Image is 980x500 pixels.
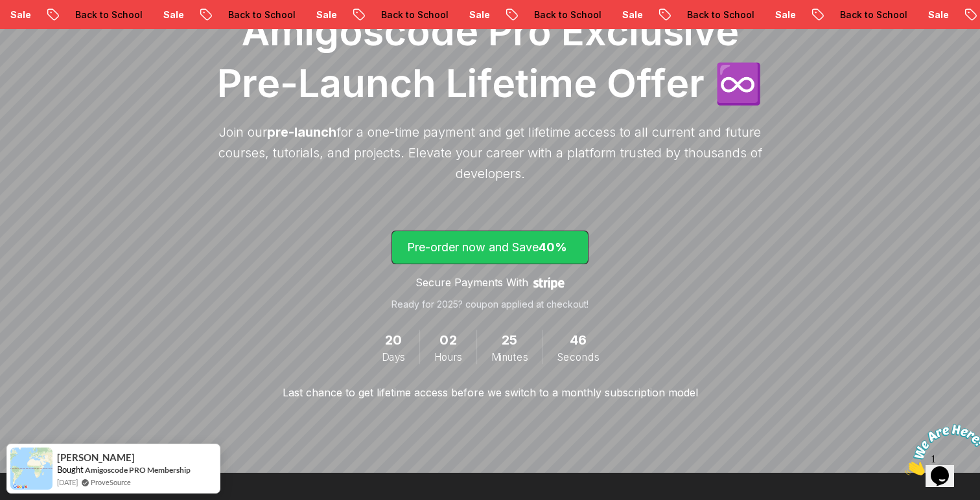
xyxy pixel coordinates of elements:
span: Hours [434,350,462,364]
span: 25 Minutes [501,330,517,350]
span: 2 Hours [439,330,456,350]
h1: Amigoscode Pro Exclusive Pre-Launch Lifetime Offer ♾️ [211,5,769,109]
p: Ready for 2025? coupon applied at checkout! [391,298,589,311]
span: Minutes [491,350,528,364]
img: Chat attention grabber [5,5,86,56]
iframe: chat widget [900,419,980,481]
p: Back to School [59,8,147,21]
p: Sale [147,8,189,21]
a: lifetime-access [391,231,589,311]
p: Sale [912,8,953,21]
p: Back to School [365,8,453,21]
span: 40% [539,240,567,254]
a: ProveSource [91,477,131,488]
p: Back to School [212,8,300,21]
p: Secure Payments With [415,275,528,290]
p: Sale [759,8,800,21]
span: Bought [57,464,84,475]
p: Sale [606,8,647,21]
p: Back to School [824,8,912,21]
p: Sale [453,8,495,21]
p: Back to School [671,8,759,21]
img: provesource social proof notification image [10,448,52,490]
p: Sale [300,8,342,21]
span: Days [381,350,404,364]
span: 46 Seconds [569,330,586,350]
p: Pre-order now and Save [407,238,573,256]
p: Join our for a one-time payment and get lifetime access to all current and future courses, tutori... [211,122,769,184]
span: [PERSON_NAME] [57,452,135,463]
span: pre-launch [267,124,336,140]
a: Amigoscode PRO Membership [85,465,191,475]
p: Last chance to get lifetime access before we switch to a monthly subscription model [283,385,698,400]
span: 20 Days [384,330,401,350]
span: 1 [5,5,10,16]
span: Seconds [557,350,599,364]
p: Back to School [518,8,606,21]
span: [DATE] [57,477,78,488]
